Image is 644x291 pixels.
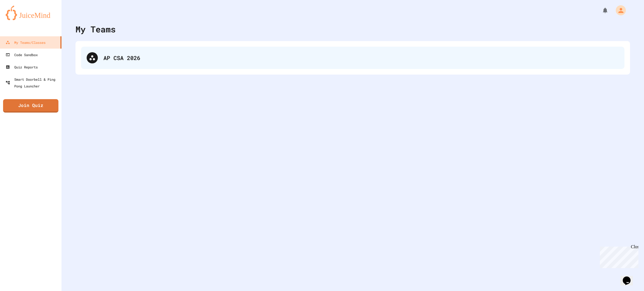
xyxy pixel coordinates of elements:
[6,6,56,20] img: logo-orange.svg
[598,244,638,268] iframe: chat widget
[3,99,58,113] a: Join Quiz
[591,6,610,15] div: My Notifications
[6,39,46,46] div: My Teams/Classes
[610,4,627,17] div: My Account
[6,64,38,70] div: Quiz Reports
[621,269,638,285] iframe: chat widget
[6,76,59,89] div: Smart Doorbell & Ping Pong Launcher
[75,23,116,35] div: My Teams
[6,51,38,58] div: Code Sandbox
[103,54,619,62] div: AP CSA 2026
[81,47,624,69] div: AP CSA 2026
[2,2,39,35] div: Chat with us now!Close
